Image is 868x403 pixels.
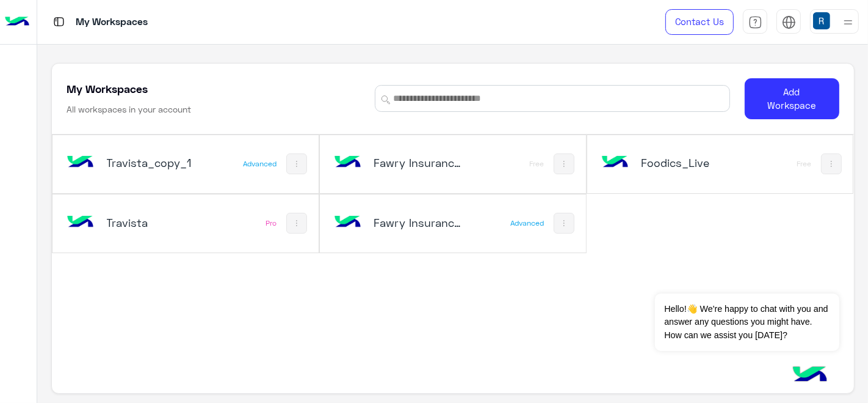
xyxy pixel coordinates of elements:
[67,103,191,116] h6: All workspaces in your account
[641,155,728,170] h5: Foodics_Live
[107,215,194,230] h5: Travista
[331,146,364,179] img: bot image
[665,9,734,35] a: Contact Us
[243,159,277,169] div: Advanced
[789,354,831,397] img: hulul-logo.png
[107,155,194,170] h5: Travista_copy_1
[743,9,767,35] a: tab
[67,81,148,96] h5: My Workspaces
[813,12,830,29] img: userImage
[5,9,29,35] img: Logo
[782,15,796,29] img: tab
[655,294,839,351] span: Hello!👋 We're happy to chat with you and answer any questions you might have. How can we assist y...
[748,15,762,29] img: tab
[797,159,811,169] div: Free
[745,78,839,119] button: Add Workspace
[374,155,461,170] h5: Fawry Insurance Brokerage`s_copy_3
[841,15,856,30] img: profile
[64,146,97,179] img: bot image
[331,206,364,239] img: bot image
[64,206,97,239] img: bot image
[529,159,544,169] div: Free
[374,215,461,230] h5: Fawry Insurance Brokerage`s
[76,14,148,31] p: My Workspaces
[266,218,277,228] div: Pro
[598,146,631,179] img: bot image
[510,218,544,228] div: Advanced
[51,14,67,29] img: tab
